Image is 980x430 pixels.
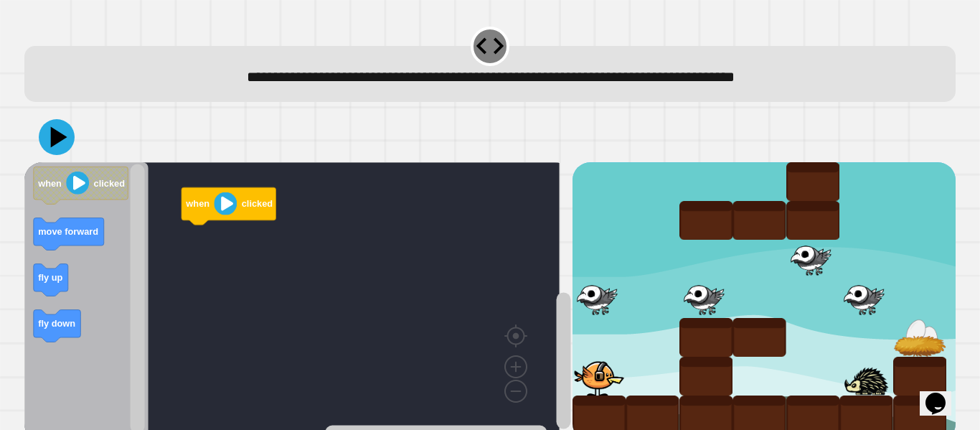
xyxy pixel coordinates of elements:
[94,178,125,189] text: clicked
[186,199,210,210] text: when
[242,199,273,210] text: clicked
[920,373,966,416] iframe: chat widget
[38,272,62,283] text: fly up
[37,178,62,189] text: when
[38,318,75,329] text: fly down
[38,226,98,237] text: move forward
